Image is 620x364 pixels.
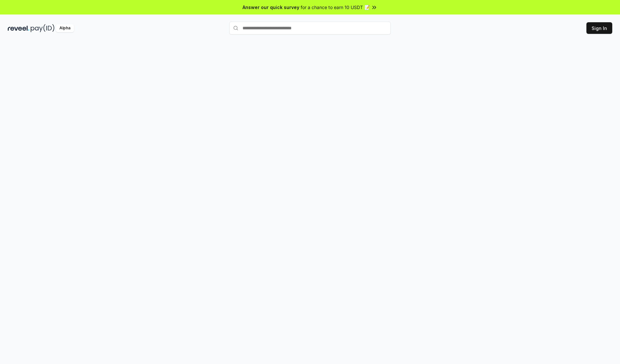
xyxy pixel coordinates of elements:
button: Sign In [586,22,612,34]
span: for a chance to earn 10 USDT 📝 [301,4,370,11]
img: reveel_dark [8,24,29,32]
span: Answer our quick survey [243,4,299,11]
img: pay_id [31,24,55,32]
div: Alpha [56,24,74,32]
